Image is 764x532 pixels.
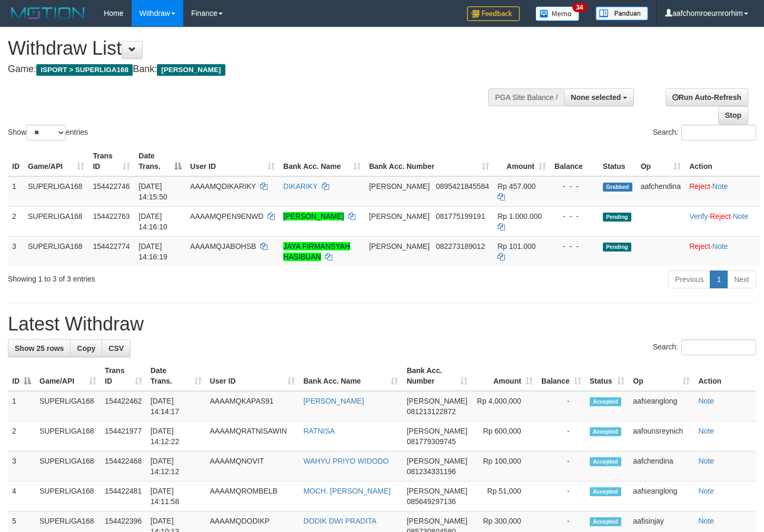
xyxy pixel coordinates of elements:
span: AAAAMQDIKARIKY [190,182,256,190]
td: 154422481 [101,481,146,511]
a: DIKARIKY [283,182,317,190]
th: Op: activate to sort column ascending [629,361,694,391]
input: Search: [681,339,756,355]
input: Search: [681,125,756,140]
span: Copy 081775199191 to clipboard [436,212,485,220]
td: [DATE] 14:12:12 [146,451,206,481]
span: CSV [108,344,124,353]
span: Rp 457.000 [498,182,535,190]
label: Show entries [8,125,88,140]
span: AAAAMQPEN9ENWD [190,212,263,220]
a: Note [698,427,714,435]
a: WAHYU PRIYO WIDODO [303,457,389,465]
a: Stop [718,106,748,124]
td: AAAAMQRATNISAWIN [206,421,300,451]
a: Note [712,242,728,250]
span: 34 [572,3,587,12]
a: CSV [102,339,131,357]
th: Amount: activate to sort column ascending [472,361,537,391]
span: Copy 085649297136 to clipboard [406,497,455,506]
th: Action [694,361,756,391]
th: Bank Acc. Name: activate to sort column ascending [299,361,402,391]
a: DODIK DWI PRADITA [303,517,376,525]
td: 2 [8,421,35,451]
img: Button%20Memo.svg [535,6,580,21]
a: Note [698,397,714,405]
td: Rp 4,000,000 [472,391,537,421]
th: Balance: activate to sort column ascending [537,361,586,391]
h1: Latest Withdraw [8,314,756,335]
td: 1 [8,391,35,421]
td: [DATE] 14:12:22 [146,421,206,451]
th: Status [599,146,637,176]
span: None selected [571,93,621,102]
span: Copy 081779309745 to clipboard [406,437,455,446]
td: · · [685,206,760,236]
a: [PERSON_NAME] [303,397,364,405]
a: JAYA FIRMANSYAH HASIBUAN [283,242,350,261]
td: - [537,451,586,481]
h4: Game: Bank: [8,64,499,75]
th: User ID: activate to sort column ascending [206,361,300,391]
span: [DATE] 14:16:10 [138,212,167,231]
span: Copy 081234331196 to clipboard [406,467,455,476]
th: Date Trans.: activate to sort column ascending [146,361,206,391]
th: Date Trans.: activate to sort column descending [134,146,186,176]
div: - - - [554,211,594,222]
img: Feedback.jpg [467,6,520,21]
th: Status: activate to sort column ascending [586,361,629,391]
h1: Withdraw List [8,38,499,59]
th: Action [685,146,760,176]
td: SUPERLIGA168 [35,391,101,421]
span: Show 25 rows [15,344,64,353]
td: 3 [8,451,35,481]
button: None selected [564,88,634,106]
span: [PERSON_NAME] [157,64,225,76]
span: Grabbed [603,183,632,192]
img: MOTION_logo.png [8,5,88,21]
a: Run Auto-Refresh [666,88,748,106]
span: Copy 082273189012 to clipboard [436,242,485,250]
a: Note [712,182,728,190]
span: 154422774 [93,242,130,250]
td: aafchendina [629,451,694,481]
td: - [537,421,586,451]
td: aafseanglong [629,391,694,421]
a: Copy [70,339,102,357]
span: 154422763 [93,212,130,220]
th: Trans ID: activate to sort column ascending [101,361,146,391]
a: Show 25 rows [8,339,71,357]
th: Bank Acc. Number: activate to sort column ascending [402,361,471,391]
th: Balance [550,146,599,176]
th: Op: activate to sort column ascending [637,146,686,176]
td: SUPERLIGA168 [35,421,101,451]
a: Previous [668,270,710,288]
span: Rp 1.000.000 [498,212,542,220]
td: SUPERLIGA168 [35,481,101,511]
th: Game/API: activate to sort column ascending [35,361,101,391]
td: SUPERLIGA168 [24,206,88,236]
td: SUPERLIGA168 [24,176,88,207]
span: Accepted [590,397,621,406]
a: [PERSON_NAME] [283,212,344,220]
td: Rp 600,000 [472,421,537,451]
td: AAAAMQKAPAS91 [206,391,300,421]
td: 154422462 [101,391,146,421]
a: MOCH. [PERSON_NAME] [303,487,391,495]
div: PGA Site Balance / [488,88,564,106]
td: [DATE] 14:14:17 [146,391,206,421]
td: 4 [8,481,35,511]
span: Copy 081213122872 to clipboard [406,407,455,416]
a: Note [698,487,714,495]
span: [PERSON_NAME] [406,487,467,495]
td: AAAAMQNOVIT [206,451,300,481]
select: Showentries [26,125,66,140]
span: [PERSON_NAME] [369,212,430,220]
td: 154421977 [101,421,146,451]
span: Copy 0895421845584 to clipboard [436,182,489,190]
a: 1 [710,270,728,288]
th: Trans ID: activate to sort column ascending [88,146,134,176]
td: aafseanglong [629,481,694,511]
span: [PERSON_NAME] [406,457,467,465]
span: Accepted [590,427,621,436]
